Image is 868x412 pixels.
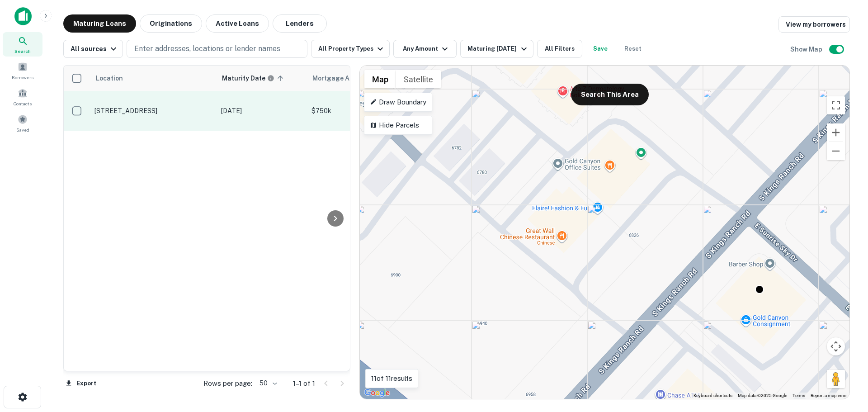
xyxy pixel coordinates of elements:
[312,73,381,84] span: Mortgage Amount
[206,14,269,33] button: Active Loans
[63,40,123,58] button: All sources
[63,377,99,390] button: Export
[370,120,426,131] p: Hide Parcels
[790,44,824,54] h6: Show Map
[217,66,307,91] th: Maturity dates displayed may be estimated. Please contact the lender for the most accurate maturi...
[778,16,850,33] a: View my borrowers
[571,84,649,105] button: Search This Area
[371,373,412,384] p: 11 of 11 results
[738,393,787,398] span: Map data ©2025 Google
[823,340,868,383] iframe: Chat Widget
[203,378,252,389] p: Rows per page:
[3,32,42,57] a: Search
[362,387,392,399] a: Open this area in Google Maps (opens a new window)
[460,40,533,58] button: Maturing [DATE]
[827,123,845,142] button: Zoom in
[95,73,135,84] span: Location
[370,97,426,108] p: Draw Boundary
[94,107,212,115] p: [STREET_ADDRESS]
[618,40,647,58] button: Reset
[14,7,32,25] img: capitalize-icon.png
[537,40,582,58] button: All Filters
[360,66,849,399] div: 0 0
[140,14,202,33] button: Originations
[3,58,42,83] a: Borrowers
[3,85,42,109] a: Contacts
[222,73,286,83] span: Maturity dates displayed may be estimated. Please contact the lender for the most accurate maturi...
[307,66,406,91] th: Mortgage Amount
[222,73,274,83] div: Maturity dates displayed may be estimated. Please contact the lender for the most accurate maturi...
[16,126,29,133] span: Saved
[90,66,217,91] th: Location
[827,96,845,114] button: Toggle fullscreen view
[293,378,315,389] p: 1–1 of 1
[14,100,32,107] span: Contacts
[827,142,845,160] button: Zoom out
[311,106,402,116] p: $750k
[14,47,31,55] span: Search
[12,74,33,81] span: Borrowers
[311,40,390,58] button: All Property Types
[811,393,847,398] a: Report a map error
[221,106,302,116] p: [DATE]
[273,14,327,33] button: Lenders
[693,393,732,399] button: Keyboard shortcuts
[364,70,396,88] button: Show street map
[467,43,529,54] div: Maturing [DATE]
[393,40,457,58] button: Any Amount
[222,73,265,83] h6: Maturity Date
[586,40,615,58] button: Save your search to get updates of matches that match your search criteria.
[63,14,136,33] button: Maturing Loans
[3,111,42,135] a: Saved
[134,43,280,54] p: Enter addresses, locations or lender names
[396,70,441,88] button: Show satellite imagery
[827,337,845,355] button: Map camera controls
[256,377,278,390] div: 50
[793,393,805,398] a: Terms (opens in new tab)
[127,40,307,58] button: Enter addresses, locations or lender names
[71,43,119,54] div: All sources
[362,387,392,399] img: Google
